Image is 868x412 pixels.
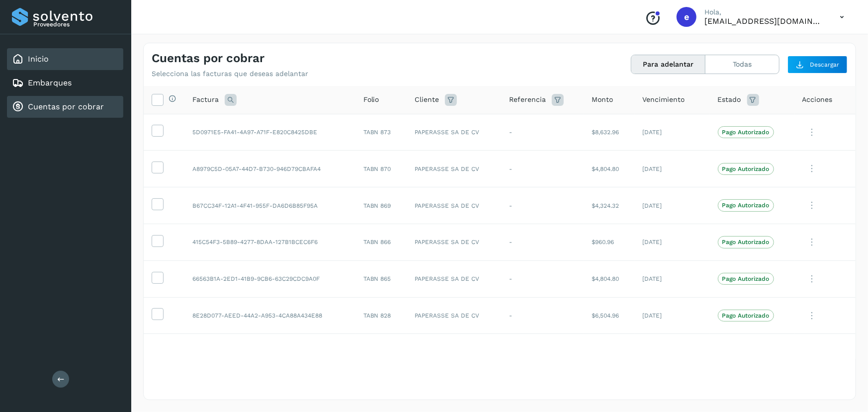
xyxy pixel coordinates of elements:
[642,94,685,105] span: Vencimiento
[407,151,501,187] td: PAPERASSE SA DE CV
[501,297,584,334] td: -
[631,55,705,74] button: Para adelantar
[584,187,634,224] td: $4,324.32
[184,297,355,334] td: 8E28D077-AEED-44A2-A953-4CA88A434E88
[810,60,839,69] span: Descargar
[802,94,833,105] span: Acciones
[592,94,613,105] span: Monto
[501,114,584,151] td: -
[407,297,501,334] td: PAPERASSE SA DE CV
[184,260,355,297] td: 66563B1A-2ED1-41B9-9CB6-63C29CDC9A0F
[355,114,407,151] td: TABN 873
[509,94,546,105] span: Referencia
[355,151,407,187] td: TABN 870
[584,151,634,187] td: $4,804.80
[28,102,104,111] a: Cuentas por cobrar
[152,70,308,78] p: Selecciona las facturas que deseas adelantar
[584,297,634,334] td: $6,504.96
[192,94,219,105] span: Factura
[355,224,407,260] td: TABN 866
[634,187,709,224] td: [DATE]
[634,297,709,334] td: [DATE]
[407,114,501,151] td: PAPERASSE SA DE CV
[33,21,119,28] p: Proveedores
[501,260,584,297] td: -
[634,260,709,297] td: [DATE]
[718,94,741,105] span: Estado
[501,187,584,224] td: -
[355,260,407,297] td: TABN 865
[7,96,123,118] div: Cuentas por cobrar
[722,239,770,246] p: Pago Autorizado
[634,114,709,151] td: [DATE]
[584,114,634,151] td: $8,632.96
[363,94,379,105] span: Folio
[501,151,584,187] td: -
[787,56,848,74] button: Descargar
[704,8,824,16] p: Hola,
[407,187,501,224] td: PAPERASSE SA DE CV
[7,72,123,94] div: Embarques
[28,78,72,87] a: Embarques
[355,297,407,334] td: TABN 828
[28,54,49,64] a: Inicio
[584,224,634,260] td: $960.96
[407,260,501,297] td: PAPERASSE SA DE CV
[584,260,634,297] td: $4,804.80
[634,224,709,260] td: [DATE]
[722,165,770,172] p: Pago Autorizado
[704,16,824,26] p: ebenezer5009@gmail.com
[184,224,355,260] td: 415C54F3-5B89-4277-8DAA-127B1BCEC6F6
[705,55,779,74] button: Todas
[722,275,770,282] p: Pago Autorizado
[184,114,355,151] td: 5D0971E5-FA41-4A97-A71F-E820C8425DBE
[407,224,501,260] td: PAPERASSE SA DE CV
[7,48,123,70] div: Inicio
[355,187,407,224] td: TABN 869
[152,51,264,66] h4: Cuentas por cobrar
[415,94,439,105] span: Cliente
[634,151,709,187] td: [DATE]
[722,312,770,319] p: Pago Autorizado
[722,129,770,136] p: Pago Autorizado
[501,224,584,260] td: -
[722,202,770,209] p: Pago Autorizado
[184,151,355,187] td: A8979C5D-05A7-44D7-B730-946D79CBAFA4
[184,187,355,224] td: B67CC34F-12A1-4F41-955F-DA6D6B85F95A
